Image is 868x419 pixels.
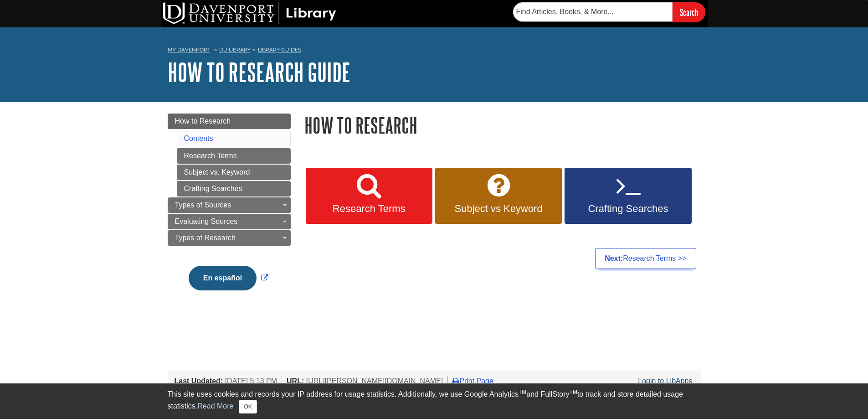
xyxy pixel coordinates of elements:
[168,214,291,229] a: Evaluating Sources
[638,377,692,385] a: Login to LibApps
[175,377,223,385] span: Last Updated:
[177,165,291,180] a: Subject vs. Keyword
[189,266,257,290] button: En español
[168,46,210,54] a: My Davenport
[595,248,696,269] a: Next:Research Terms >>
[168,58,350,86] a: How to Research Guide
[571,203,684,215] span: Crafting Searches
[239,400,257,414] button: Close
[452,377,459,384] i: Print Page
[306,377,443,385] span: [URL][PERSON_NAME][DOMAIN_NAME]
[570,389,577,395] sup: TM
[513,2,673,21] input: Find Articles, Books, & More...
[168,114,291,129] a: How to Research
[219,47,251,53] a: DU Library
[184,134,213,142] a: Contents
[287,377,304,385] span: URL:
[186,274,271,282] a: Link opens in new window
[175,217,238,225] span: Evaluating Sources
[197,402,233,410] a: Read More
[306,168,432,224] a: Research Terms
[513,2,705,22] form: Searches DU Library's articles, books, and more
[225,377,277,385] span: [DATE] 5:13 PM
[175,234,236,242] span: Types of Research
[177,148,291,164] a: Research Terms
[435,168,562,224] a: Subject vs Keyword
[168,389,701,414] div: This site uses cookies and records your IP address for usage statistics. Additionally, we use Goo...
[175,117,231,125] span: How to Research
[304,114,701,137] h1: How to Research
[258,47,301,53] a: Library Guides
[452,377,493,385] a: Print Page
[313,203,426,215] span: Research Terms
[168,114,291,306] div: Guide Page Menu
[168,230,291,246] a: Types of Research
[163,2,336,24] img: DU Library
[168,197,291,213] a: Types of Sources
[519,389,526,395] sup: TM
[175,201,231,209] span: Types of Sources
[673,2,705,22] input: Search
[177,181,291,197] a: Crafting Searches
[565,168,691,224] a: Crafting Searches
[168,44,701,58] nav: breadcrumb
[442,203,555,215] span: Subject vs Keyword
[605,254,623,262] strong: Next:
